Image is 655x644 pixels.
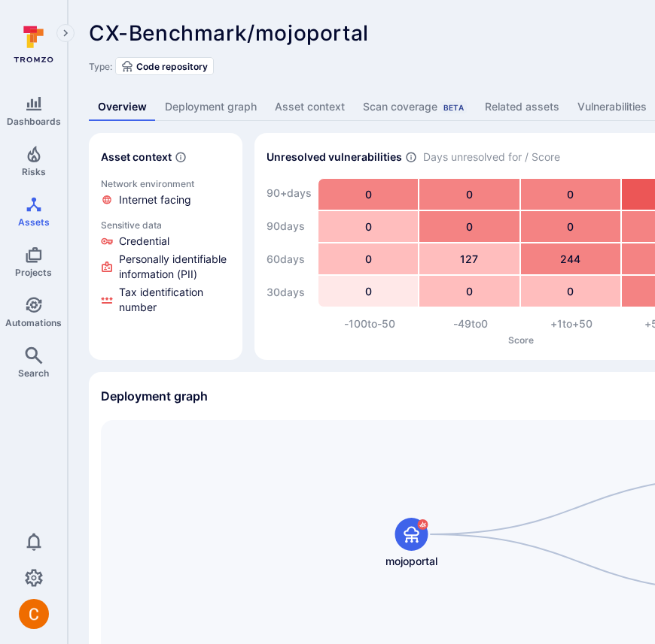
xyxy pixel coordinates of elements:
li: Credential [101,234,230,249]
li: Tax identification number [101,285,230,315]
span: Number of vulnerabilities in status ‘Open’ ‘Triaged’ and ‘In process’ divided by score and scanne... [405,150,417,165]
div: -49 to 0 [420,316,521,331]
h2: Asset context [101,150,172,165]
svg: Automatically discovered context associated with the asset [175,151,187,163]
div: 0 [318,179,418,210]
span: Code repository [136,61,208,72]
div: Scan coverage [363,99,467,114]
div: Beta [440,101,467,113]
img: ACg8ocJuq_DPPTkXyD9OlTnVLvDrpObecjcADscmEHLMiTyEnTELew=s96-c [19,599,49,629]
div: 0 [419,211,519,242]
div: 0 [521,179,620,210]
a: Related assets [476,93,568,121]
div: 0 [521,276,620,307]
a: Click to view evidence [98,175,233,210]
span: CX-Benchmark/mojoportal [89,20,369,46]
i: Expand navigation menu [60,27,71,40]
div: +1 to +50 [521,316,622,331]
p: Network environment [101,178,230,189]
div: 0 [318,243,418,274]
div: 127 [419,243,519,274]
div: 0 [419,276,519,307]
div: 90+ days [267,178,312,208]
div: 0 [419,179,519,210]
div: -100 to -50 [319,316,420,331]
li: Internet facing [101,192,230,207]
div: 0 [521,211,620,242]
span: Projects [15,267,52,278]
span: Search [18,367,49,379]
div: 90 days [267,211,312,241]
a: Asset context [266,93,354,121]
h2: Deployment graph [101,389,208,404]
div: 0 [318,276,418,307]
span: Dashboards [7,116,61,127]
h2: Unresolved vulnerabilities [267,150,402,165]
span: Assets [18,216,50,228]
div: 244 [521,243,620,274]
button: Expand navigation menu [56,24,75,42]
div: 0 [318,211,418,242]
div: 60 days [267,244,312,274]
a: Deployment graph [156,93,266,121]
a: Overview [89,93,156,121]
div: 30 days [267,277,312,307]
span: Days unresolved for / Score [423,150,560,165]
span: Risks [22,166,46,177]
p: Sensitive data [101,219,230,231]
span: mojoportal [385,554,437,569]
span: Automations [5,317,62,328]
a: Click to view evidence [98,216,233,318]
span: Type: [89,61,112,72]
li: Personally identifiable information (PII) [101,252,230,282]
div: Camilo Rivera [19,599,49,629]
